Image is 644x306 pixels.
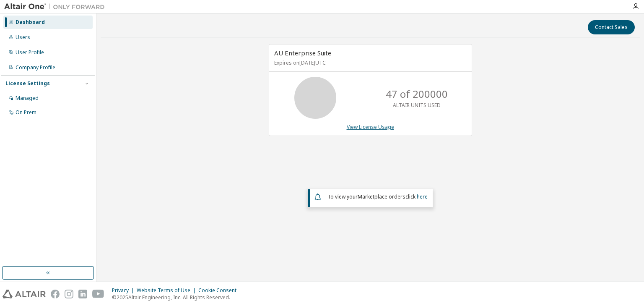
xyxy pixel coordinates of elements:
[16,109,36,116] div: On Prem
[274,49,331,57] span: AU Enterprise Suite
[347,123,394,131] a: View License Usage
[16,64,55,71] div: Company Profile
[51,290,60,298] img: facebook.svg
[3,290,46,298] img: altair_logo.svg
[112,294,241,301] p: © 2025 Altair Engineering, Inc. All Rights Reserved.
[16,49,44,56] div: User Profile
[16,95,39,102] div: Managed
[417,193,428,200] a: here
[358,193,405,200] em: Marketplace orders
[65,290,73,298] img: instagram.svg
[327,193,428,200] span: To view your click
[16,34,30,41] div: Users
[16,19,45,26] div: Dashboard
[274,59,465,66] p: Expires on [DATE] UTC
[78,290,87,298] img: linkedin.svg
[588,20,635,34] button: Contact Sales
[386,87,448,101] p: 47 of 200000
[5,80,50,87] div: License Settings
[198,287,241,294] div: Cookie Consent
[137,287,198,294] div: Website Terms of Use
[112,287,137,294] div: Privacy
[92,290,104,298] img: youtube.svg
[393,102,441,109] p: ALTAIR UNITS USED
[4,3,109,11] img: Altair One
